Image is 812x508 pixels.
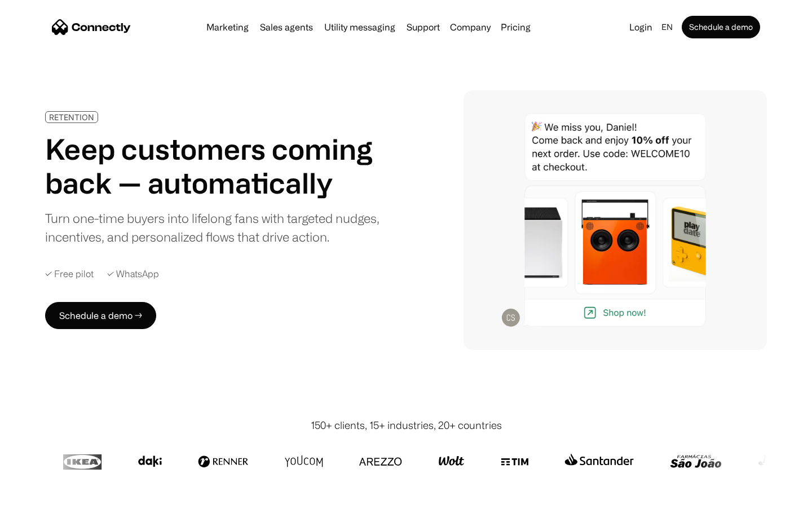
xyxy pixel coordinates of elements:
[496,23,535,32] a: Pricing
[661,19,673,35] div: en
[11,487,68,504] aside: Language selected: English
[45,269,94,279] div: ✓ Free pilot
[255,23,317,32] a: Sales agents
[45,302,156,329] a: Schedule a demo →
[45,209,388,246] div: Turn one-time buyers into lifelong fans with targeted nudges, incentives, and personalized flows ...
[23,488,68,504] ul: Language list
[202,23,253,32] a: Marketing
[402,23,444,32] a: Support
[49,113,94,121] div: RETENTION
[682,16,760,38] a: Schedule a demo
[45,132,388,200] h1: Keep customers coming back — automatically
[320,23,400,32] a: Utility messaging
[311,418,502,433] div: 150+ clients, 15+ industries, 20+ countries
[107,269,159,279] div: ✓ WhatsApp
[450,19,491,35] div: Company
[625,19,657,35] a: Login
